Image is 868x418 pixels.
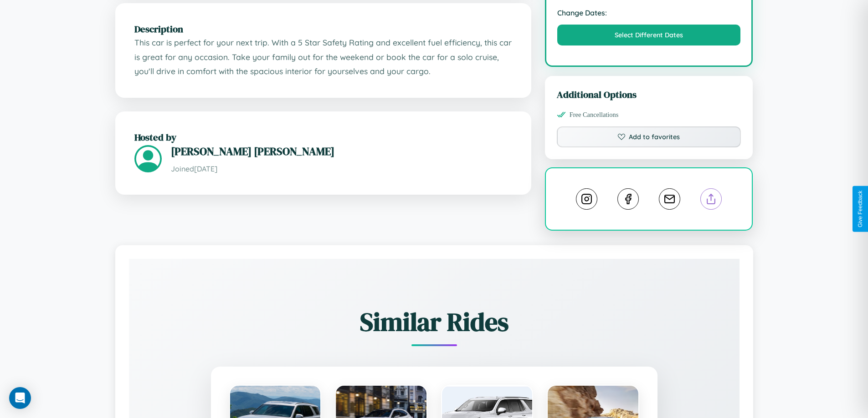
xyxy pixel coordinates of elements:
p: Joined [DATE] [171,162,512,176]
div: Open Intercom Messenger [9,387,31,409]
h2: Description [134,22,512,35]
h3: Additional Options [557,88,741,101]
h2: Hosted by [134,131,512,144]
h2: Similar Rides [161,304,708,339]
h3: [PERSON_NAME] [PERSON_NAME] [171,144,512,159]
button: Add to favorites [557,126,741,147]
strong: Change Dates: [557,8,741,17]
span: Free Cancellations [570,111,619,119]
div: Give Feedback [857,191,863,227]
button: Select Different Dates [557,25,741,45]
p: This car is perfect for your next trip. With a 5 Star Safety Rating and excellent fuel efficiency... [134,35,512,79]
